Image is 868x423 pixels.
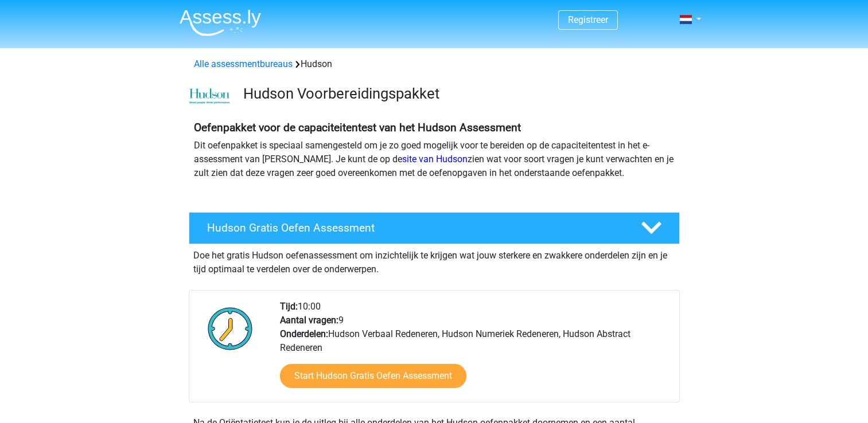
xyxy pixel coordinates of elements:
img: Assessly [180,9,261,36]
b: Tijd: [280,301,298,312]
img: cefd0e47479f4eb8e8c001c0d358d5812e054fa8.png [189,88,230,104]
div: Hudson [189,57,679,71]
a: Start Hudson Gratis Oefen Assessment [280,364,466,388]
a: Alle assessmentbureaus [194,58,293,69]
a: site van Hudson [402,154,468,164]
b: Aantal vragen: [280,315,338,326]
h4: Hudson Gratis Oefen Assessment [207,221,622,234]
a: Registreer [568,14,608,25]
p: Dit oefenpakket is speciaal samengesteld om je zo goed mogelijk voor te bereiden op de capaciteit... [194,139,675,180]
a: Hudson Gratis Oefen Assessment [184,212,684,244]
b: Onderdelen: [280,328,328,339]
div: 10:00 9 Hudson Verbaal Redeneren, Hudson Numeriek Redeneren, Hudson Abstract Redeneren [271,300,679,402]
b: Oefenpakket voor de capaciteitentest van het Hudson Assessment [194,121,521,134]
div: Doe het gratis Hudson oefenassessment om inzichtelijk te krijgen wat jouw sterkere en zwakkere on... [189,244,680,276]
h3: Hudson Voorbereidingspakket [243,85,671,103]
img: Klok [201,300,259,357]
